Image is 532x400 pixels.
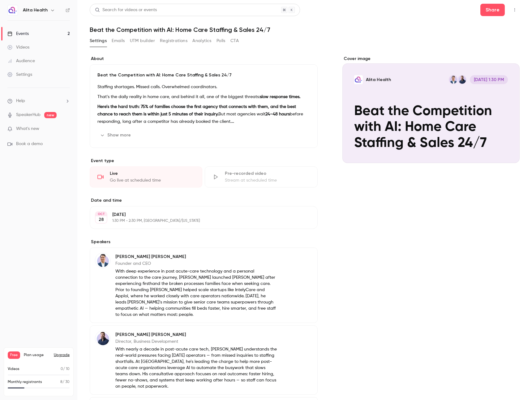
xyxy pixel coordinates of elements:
span: Plan usage [24,353,50,358]
img: Alita Health [8,5,18,15]
div: Search for videos or events [95,7,157,13]
button: CTA [230,36,239,46]
p: Event type [90,158,318,164]
label: Speakers [90,239,318,245]
span: new [44,112,57,118]
span: Help [16,98,25,104]
div: Live [110,170,195,177]
button: Emails [112,36,125,46]
span: Book a demo [16,141,43,147]
button: Registrations [160,36,187,46]
p: Beat the Competition with AI: Home Care Staffing & Sales 24/7 [97,72,310,78]
p: With nearly a decade in post-acute care tech, [PERSON_NAME] understands the real-world pressures ... [115,346,277,389]
span: 8 [60,380,62,384]
p: Director, Business Development [115,338,277,345]
section: Cover image [342,56,520,163]
div: Brett Seidita[PERSON_NAME] [PERSON_NAME]Director, Business DevelopmentWith nearly a decade in pos... [90,325,318,395]
div: Go live at scheduled time [110,177,195,183]
strong: 24–48 hours [265,112,290,116]
div: Events [7,31,29,37]
h6: Alita Health [23,7,48,13]
img: Brett Seidita [95,331,110,346]
h1: Beat the Competition with AI: Home Care Staffing & Sales 24/7 [90,26,520,33]
p: Monthly registrants [8,379,42,385]
p: [PERSON_NAME] [PERSON_NAME] [115,332,277,338]
div: Audience [7,58,35,64]
label: About [90,56,318,62]
span: 0 [61,367,63,371]
p: Founder and CEO [115,260,277,267]
div: Pre-recorded video [225,170,310,177]
img: Matt Rosa [95,253,110,268]
label: Cover image [342,56,520,62]
div: LiveGo live at scheduled time [90,166,202,187]
p: That’s the daily reality in home care, and behind it all, one of the biggest threats: [97,93,310,101]
p: / 30 [60,379,70,385]
div: OCT [96,212,107,216]
p: But most agencies wait before responding, long after a competitor has already booked the client. [97,103,310,125]
button: Show more [97,130,135,140]
button: UTM builder [130,36,155,46]
button: Analytics [192,36,212,46]
div: Settings [7,71,32,78]
p: 1:30 PM - 2:30 PM, [GEOGRAPHIC_DATA]/[US_STATE] [112,218,285,223]
button: Share [480,4,505,16]
div: Pre-recorded videoStream at scheduled time [205,166,317,187]
p: / 10 [61,366,70,372]
button: Upgrade [54,353,70,358]
button: Polls [217,36,225,46]
div: Stream at scheduled time [225,177,310,183]
span: What's new [16,126,39,132]
p: With deep experience in post acute-care technology and a personal connection to the care journey,... [115,268,277,318]
p: [PERSON_NAME] [PERSON_NAME] [115,254,277,260]
p: Videos [8,366,19,372]
div: Matt Rosa[PERSON_NAME] [PERSON_NAME]Founder and CEOWith deep experience in post acute-care techno... [90,247,318,323]
label: Date and time [90,197,318,204]
p: [DATE] [112,212,285,218]
p: 28 [99,217,104,223]
li: help-dropdown-opener [7,98,70,104]
button: Settings [90,36,107,46]
a: SpeakerHub [16,112,41,118]
span: Free [8,351,20,359]
div: Videos [7,44,29,50]
strong: slow response times. [260,95,300,99]
p: Staffing shortages. Missed calls. Overwhelmed coordinators. [97,83,310,91]
strong: Here’s the hard truth: 75% of families choose the first agency that connects with them, and the b... [97,105,296,116]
